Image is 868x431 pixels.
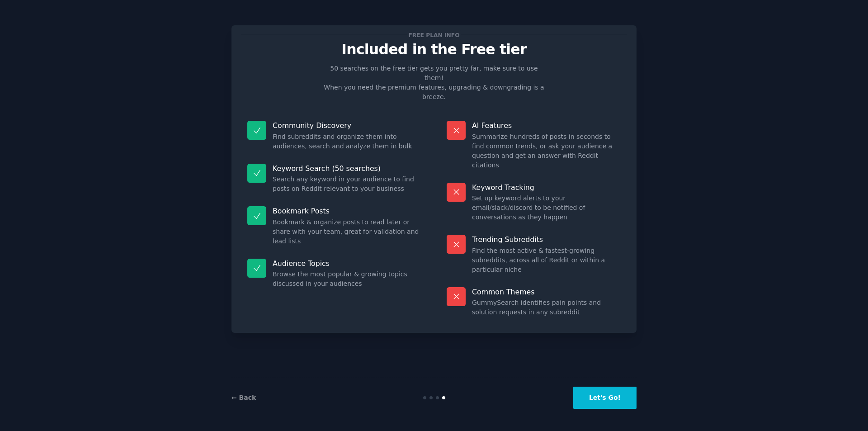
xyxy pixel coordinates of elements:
[407,30,461,40] span: Free plan info
[273,206,421,216] p: Bookmark Posts
[472,183,621,192] p: Keyword Tracking
[231,394,256,401] a: ← Back
[472,235,621,244] p: Trending Subreddits
[273,175,421,194] dd: Search any keyword in your audience to find posts on Reddit relevant to your business
[472,298,621,317] dd: GummySearch identifies pain points and solution requests in any subreddit
[273,259,421,268] p: Audience Topics
[241,42,627,57] p: Included in the Free tier
[472,121,621,130] p: AI Features
[573,387,637,409] button: Let's Go!
[273,270,421,289] dd: Browse the most popular & growing topics discussed in your audiences
[472,132,621,170] dd: Summarize hundreds of posts in seconds to find common trends, or ask your audience a question and...
[320,64,548,102] p: 50 searches on the free tier gets you pretty far, make sure to use them! When you need the premiu...
[273,164,421,173] p: Keyword Search (50 searches)
[273,218,421,246] dd: Bookmark & organize posts to read later or share with your team, great for validation and lead lists
[273,121,421,130] p: Community Discovery
[472,246,621,275] dd: Find the most active & fastest-growing subreddits, across all of Reddit or within a particular niche
[472,287,621,297] p: Common Themes
[472,194,621,222] dd: Set up keyword alerts to your email/slack/discord to be notified of conversations as they happen
[273,132,421,151] dd: Find subreddits and organize them into audiences, search and analyze them in bulk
